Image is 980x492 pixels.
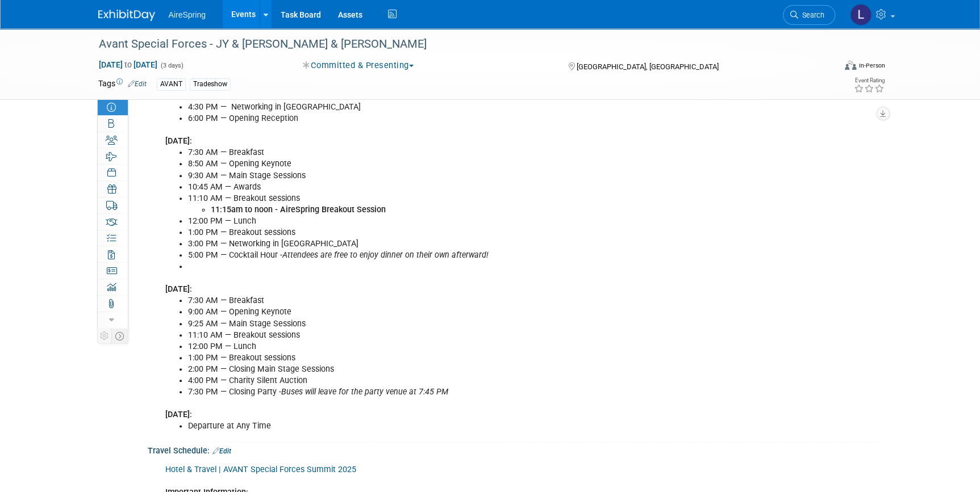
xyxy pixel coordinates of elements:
span: to [123,60,134,69]
b: [DATE]: [165,284,192,294]
li: 4:00 PM — Charity Silent Auction [188,375,736,386]
button: Committed & Presenting [299,60,418,72]
li: 11:10 AM — Breakout sessions [188,193,736,216]
td: Toggle Event Tabs [111,329,128,343]
li: 7:30 AM — Breakfast [188,295,736,306]
li: 7:30 PM — Closing Party - [188,386,736,398]
span: [DATE] [DATE] [98,60,158,70]
a: Hotel & Travel | AVANT Special Forces Summit 2025 [165,465,356,474]
b: [DATE]: [165,136,192,146]
li: 3:00 PM — Networking in [GEOGRAPHIC_DATA] [188,238,736,250]
a: Search [783,5,835,25]
img: Format-Inperson.png [845,61,856,70]
li: 9:25 AM — Main Stage Sessions [188,318,736,330]
img: Lisa Chow [850,4,871,26]
li: 6:00 PM — Opening Reception [188,113,736,124]
li: 7:30 AM — Breakfast [188,147,736,158]
i: Buses will leave for the party venue at 7:45 PM [281,387,448,397]
span: (3 days) [160,62,184,69]
div: Travel Schedule: [148,442,882,457]
span: Search [798,11,824,19]
li: 9:30 AM — Main Stage Sessions [188,170,736,182]
span: AireSpring [169,10,206,19]
div: Event Format [768,59,885,76]
b: 11:15am to noon - AireSpring Breakout Session [211,205,386,215]
a: Edit [212,447,231,455]
li: 4:30 PM — Networking in [GEOGRAPHIC_DATA] [188,102,736,113]
li: Departure at Any Time [188,420,736,432]
div: Avant Special Forces - JY & [PERSON_NAME] & [PERSON_NAME] [95,34,818,54]
div: Event Rating [853,78,884,83]
b: [DATE]: [165,410,192,419]
li: 1:00 PM — Breakout sessions [188,227,736,238]
li: 10:45 AM — Awards [188,182,736,193]
li: 8:50 AM — Opening Keynote [188,158,736,170]
li: 1:00 PM — Breakout sessions [188,352,736,364]
img: ExhibitDay [98,10,155,21]
i: Attendees are free to enjoy dinner on their own afterward! [282,250,489,260]
td: Personalize Event Tab Strip [98,329,111,343]
li: 12:00 PM — Lunch [188,216,736,227]
td: Tags [98,78,147,91]
li: 5:00 PM — Cocktail Hour - [188,250,736,261]
a: Edit [128,80,147,88]
li: 9:00 AM — Opening Keynote [188,306,736,318]
div: Tradeshow [190,78,231,90]
div: AVANT [157,78,186,90]
li: 2:00 PM — Closing Main Stage Sessions [188,364,736,375]
span: [GEOGRAPHIC_DATA], [GEOGRAPHIC_DATA] [577,62,719,71]
li: 12:00 PM — Lunch [188,341,736,352]
li: 11:10 AM — Breakout sessions [188,330,736,341]
div: In-Person [858,61,885,70]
